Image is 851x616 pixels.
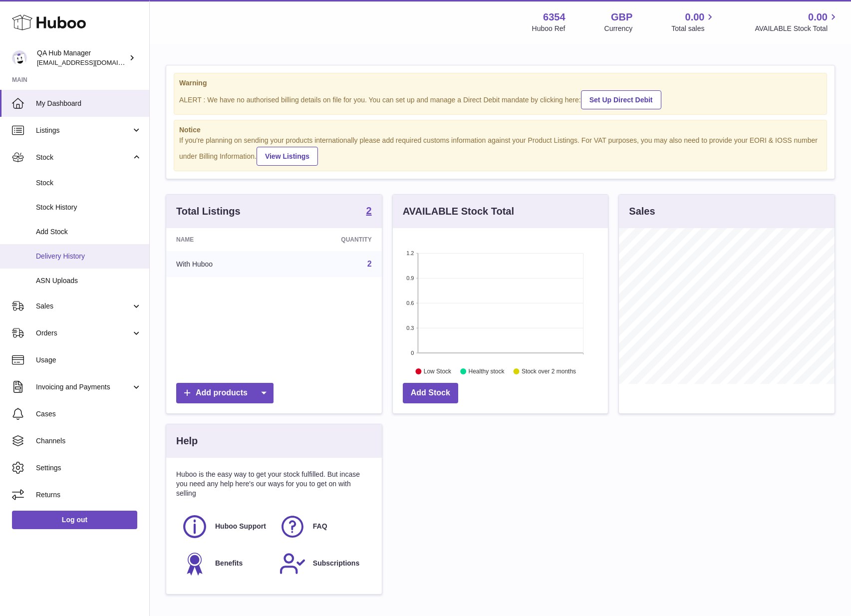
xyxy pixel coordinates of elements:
[36,227,142,237] span: Add Stock
[36,328,131,338] span: Orders
[36,382,131,392] span: Invoicing and Payments
[685,10,705,24] span: 0.00
[36,463,142,473] span: Settings
[581,90,661,109] a: Set Up Direct Debit
[176,434,198,448] h3: Help
[37,58,147,66] span: [EMAIL_ADDRESS][DOMAIN_NAME]
[279,550,367,577] a: Subscriptions
[629,205,655,218] h3: Sales
[808,10,828,24] span: 0.00
[366,206,372,218] a: 2
[532,24,566,33] div: Huboo Ref
[181,550,269,577] a: Benefits
[406,325,414,331] text: 0.3
[36,436,142,446] span: Channels
[611,10,632,24] strong: GBP
[215,559,243,568] span: Benefits
[166,251,280,277] td: With Huboo
[522,368,576,375] text: Stock over 2 months
[36,252,142,261] span: Delivery History
[468,368,505,375] text: Healthy stock
[36,409,142,419] span: Cases
[366,206,372,216] strong: 2
[257,147,318,166] a: View Listings
[755,10,839,33] a: 0.00 AVAILABLE Stock Total
[176,470,372,498] p: Huboo is the easy way to get your stock fulfilled. But incase you need any help here's our ways f...
[671,24,716,33] span: Total sales
[179,125,822,135] strong: Notice
[36,126,131,135] span: Listings
[176,205,241,218] h3: Total Listings
[176,383,274,403] a: Add products
[166,228,280,251] th: Name
[36,203,142,212] span: Stock History
[313,522,327,531] span: FAQ
[181,513,269,540] a: Huboo Support
[36,99,142,108] span: My Dashboard
[279,513,367,540] a: FAQ
[367,260,372,268] a: 2
[36,178,142,188] span: Stock
[280,228,382,251] th: Quantity
[36,355,142,365] span: Usage
[406,250,414,256] text: 1.2
[12,50,27,65] img: QATestClient@huboo.co.uk
[215,522,266,531] span: Huboo Support
[36,490,142,500] span: Returns
[179,89,822,109] div: ALERT : We have no authorised billing details on file for you. You can set up and manage a Direct...
[179,136,822,166] div: If you're planning on sending your products internationally please add required customs informati...
[424,368,452,375] text: Low Stock
[403,383,458,403] a: Add Stock
[604,24,633,33] div: Currency
[406,275,414,281] text: 0.9
[36,276,142,286] span: ASN Uploads
[406,300,414,306] text: 0.6
[36,302,131,311] span: Sales
[671,10,716,33] a: 0.00 Total sales
[755,24,839,33] span: AVAILABLE Stock Total
[543,10,566,24] strong: 6354
[403,205,514,218] h3: AVAILABLE Stock Total
[12,511,137,529] a: Log out
[411,350,414,356] text: 0
[179,78,822,88] strong: Warning
[37,48,127,67] div: QA Hub Manager
[313,559,359,568] span: Subscriptions
[36,153,131,162] span: Stock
